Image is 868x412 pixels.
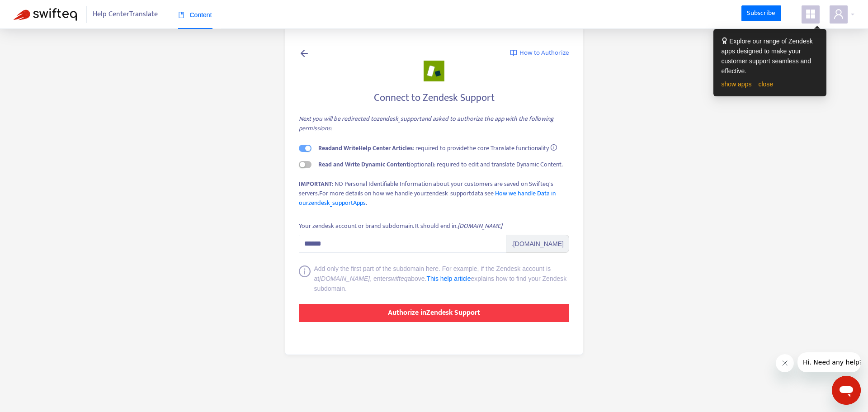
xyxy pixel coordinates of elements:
i: Next you will be redirected to zendesk_support and asked to authorize the app with the following ... [299,114,554,133]
a: close [758,81,773,88]
div: Your zendesk account or brand subdomain. It should end in [299,221,502,231]
span: Help Center Translate [93,6,158,23]
span: appstore [805,9,816,19]
a: show apps [722,81,752,88]
a: This help article [427,275,471,282]
strong: Authorize in Zendesk Support [388,307,480,319]
i: [DOMAIN_NAME] [319,275,370,282]
img: image-link [510,49,517,57]
span: info-circle [299,265,311,294]
span: How to Authorize [519,48,569,58]
strong: IMPORTANT [299,179,332,189]
div: : NO Personal Identifiable Information about your customers are saved on Swifteq's servers. [299,179,569,208]
strong: Read and Write Dynamic Content [318,159,409,170]
iframe: Button to launch messaging window [832,376,861,405]
strong: Read and Write Help Center Articles [318,143,413,153]
a: How to Authorize [510,48,569,58]
img: zendesk_support.png [424,61,444,81]
span: : required to provide the core Translate functionality [318,143,549,153]
h4: Connect to Zendesk Support [299,92,569,104]
span: user [833,9,844,19]
i: .[DOMAIN_NAME] [456,221,502,231]
span: .[DOMAIN_NAME] [506,235,569,253]
a: How we handle Data in ourzendesk_supportApps [299,188,556,208]
span: book [178,12,184,18]
span: Content [178,11,212,19]
span: info-circle [551,144,557,151]
span: For more details on how we handle your zendesk_support data see . [299,188,556,208]
iframe: Close message [776,354,794,372]
button: Authorize inZendesk Support [299,304,569,322]
span: (optional): required to edit and translate Dynamic Content. [318,159,563,170]
iframe: Message from company [797,352,861,372]
div: Add only the first part of the subdomain here. For example, if the Zendesk account is at , enter ... [314,264,570,294]
i: swifteq [388,275,408,282]
span: Hi. Need any help? [5,6,65,14]
img: Swifteq [14,8,77,21]
a: Subscribe [741,5,781,22]
div: Explore our range of Zendesk apps designed to make your customer support seamless and effective. [722,36,818,76]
